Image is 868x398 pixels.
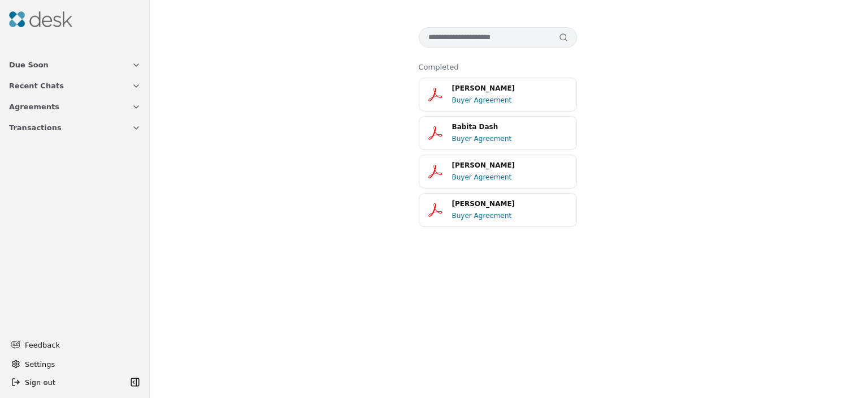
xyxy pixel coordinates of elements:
[9,101,59,113] span: Agreements
[25,339,134,351] span: Feedback
[452,160,570,171] div: [PERSON_NAME]
[419,61,600,73] div: Completed
[419,193,577,227] button: [PERSON_NAME]Buyer Agreement
[452,83,570,94] div: [PERSON_NAME]
[2,54,147,75] button: Due Soon
[9,11,72,27] img: Desk
[452,95,570,106] div: Buyer Agreement
[25,358,55,370] span: Settings
[7,373,127,391] button: Sign out
[5,335,141,355] button: Feedback
[2,117,147,138] button: Transactions
[452,199,570,209] div: [PERSON_NAME]
[2,96,147,117] button: Agreements
[9,122,62,134] span: Transactions
[452,210,570,221] div: Buyer Agreement
[25,376,55,388] span: Sign out
[419,155,577,189] button: [PERSON_NAME]Buyer Agreement
[452,122,570,132] div: Babita Dash
[452,172,570,183] div: Buyer Agreement
[7,355,143,373] button: Settings
[452,133,570,144] div: Buyer Agreement
[419,78,577,112] button: [PERSON_NAME]Buyer Agreement
[9,59,49,71] span: Due Soon
[2,75,147,96] button: Recent Chats
[9,80,64,92] span: Recent Chats
[419,116,577,150] button: Babita DashBuyer Agreement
